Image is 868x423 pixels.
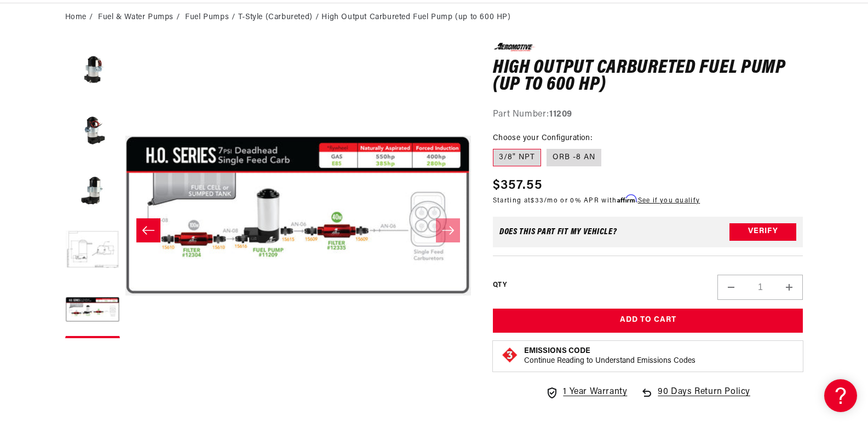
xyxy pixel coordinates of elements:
p: Starting at /mo or 0% APR with . [493,195,700,206]
span: $33 [531,198,544,204]
li: High Output Carbureted Fuel Pump (up to 600 HP) [321,11,510,24]
span: $357.55 [493,176,542,195]
p: Continue Reading to Understand Emissions Codes [524,356,695,366]
strong: Emissions Code [524,347,590,355]
button: Load image 5 in gallery view [65,223,120,278]
button: Slide left [136,218,160,242]
img: Emissions code [501,346,519,364]
strong: 11209 [549,110,572,119]
span: 1 Year Warranty [563,385,627,399]
label: 3/8" NPT [493,149,541,166]
button: Add to Cart [493,309,803,333]
a: Fuel Pumps [185,11,229,24]
button: Load image 6 in gallery view [65,283,120,338]
h1: High Output Carbureted Fuel Pump (up to 600 HP) [493,60,803,94]
button: Verify [729,223,796,241]
legend: Choose your Configuration: [493,132,593,144]
button: Emissions CodeContinue Reading to Understand Emissions Codes [524,346,695,366]
a: 1 Year Warranty [545,385,627,399]
button: Load image 2 in gallery view [65,43,120,97]
button: Slide right [436,218,460,242]
media-gallery: Gallery Viewer [65,43,471,418]
a: 90 Days Return Policy [640,385,750,410]
span: 90 Days Return Policy [658,385,750,410]
label: ORB -8 AN [547,149,601,166]
label: QTY [493,281,507,290]
a: See if you qualify - Learn more about Affirm Financing (opens in modal) [638,198,700,204]
button: Load image 3 in gallery view [65,103,120,158]
nav: breadcrumbs [65,11,803,24]
button: Load image 4 in gallery view [65,163,120,218]
a: Home [65,11,87,24]
div: Does This part fit My vehicle? [499,228,617,236]
a: Fuel & Water Pumps [98,11,174,24]
span: Affirm [617,195,636,203]
div: Part Number: [493,108,803,122]
li: T-Style (Carbureted) [238,11,322,24]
